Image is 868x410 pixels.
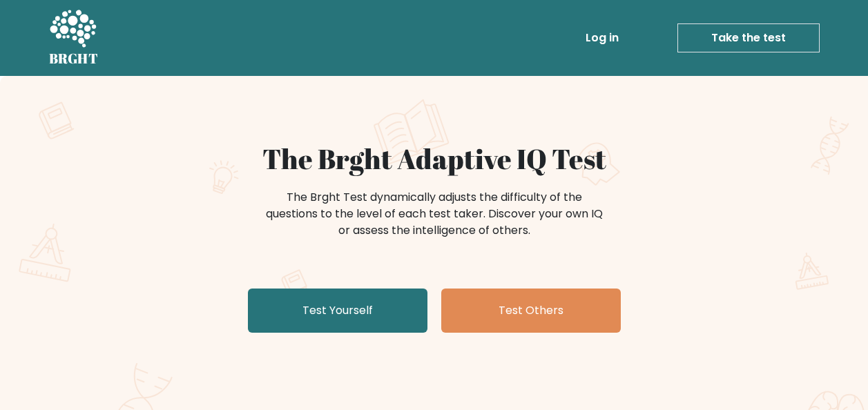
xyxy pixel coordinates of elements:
h1: The Brght Adaptive IQ Test [97,142,771,175]
a: Log in [580,24,624,52]
a: BRGHT [49,6,99,70]
a: Test Others [441,289,621,333]
h5: BRGHT [49,50,99,67]
div: The Brght Test dynamically adjusts the difficulty of the questions to the level of each test take... [262,189,607,239]
a: Take the test [677,23,820,52]
a: Test Yourself [248,289,427,333]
